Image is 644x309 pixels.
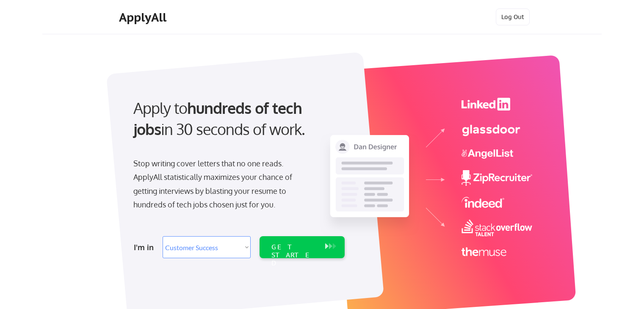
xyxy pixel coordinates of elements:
button: Log Out [496,8,530,25]
div: I'm in [134,240,158,254]
div: Apply to in 30 seconds of work. [133,97,341,140]
strong: hundreds of tech jobs [133,98,306,138]
div: ApplyAll [119,10,169,25]
div: Stop writing cover letters that no one reads. ApplyAll statistically maximizes your chance of get... [133,157,307,212]
div: GET STARTED [271,243,317,268]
